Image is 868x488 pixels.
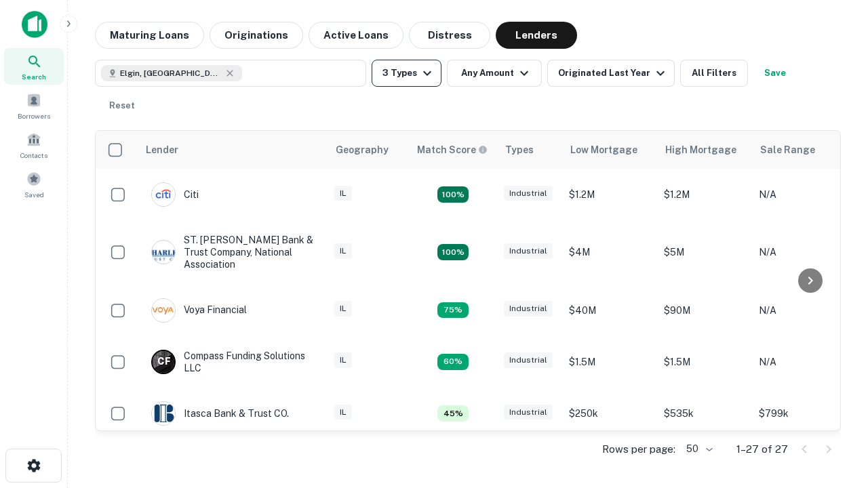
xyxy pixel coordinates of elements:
div: High Mortgage [665,142,736,158]
td: $1.2M [562,169,657,220]
img: picture [152,183,175,206]
div: Citi [151,182,199,207]
th: Low Mortgage [562,131,657,169]
div: IL [334,301,352,317]
div: Itasca Bank & Trust CO. [151,401,289,426]
span: Search [22,71,46,82]
div: Matching Properties: 3, hasApolloMatch: undefined [437,405,469,422]
p: C F [157,354,170,369]
td: $250k [562,388,657,439]
td: $90M [657,285,752,336]
button: Any Amount [447,60,542,87]
button: Elgin, [GEOGRAPHIC_DATA], [GEOGRAPHIC_DATA] [95,60,366,87]
button: Save your search to get updates of matches that match your search criteria. [753,60,797,87]
div: IL [334,352,352,368]
th: Capitalize uses an advanced AI algorithm to match your search with the best lender. The match sco... [409,131,497,169]
div: Industrial [504,186,553,201]
span: Borrowers [18,110,50,121]
h6: Match Score [417,142,485,157]
button: Originations [210,22,303,49]
span: Contacts [20,150,47,161]
td: $1.5M [562,336,657,388]
th: Lender [138,131,328,169]
div: Matching Properties: 5, hasApolloMatch: undefined [437,302,469,319]
a: Saved [4,166,64,203]
div: Originated Last Year [558,65,669,81]
button: Active Loans [309,22,403,49]
div: Sale Range [760,142,815,158]
div: Capitalize uses an advanced AI algorithm to match your search with the best lender. The match sco... [417,142,488,157]
td: $5M [657,220,752,285]
td: $535k [657,388,752,439]
button: Distress [409,22,490,49]
td: $4M [562,220,657,285]
a: Search [4,48,64,85]
button: All Filters [680,60,748,87]
div: IL [334,405,352,420]
div: IL [334,186,352,201]
th: Geography [328,131,409,169]
span: Elgin, [GEOGRAPHIC_DATA], [GEOGRAPHIC_DATA] [120,67,222,79]
div: Matching Properties: 12, hasApolloMatch: undefined [437,244,469,260]
div: Matching Properties: 9, hasApolloMatch: undefined [437,186,469,203]
div: 50 [681,439,715,459]
p: 1–27 of 27 [736,441,788,457]
button: Lenders [496,22,577,49]
div: Voya Financial [151,298,247,323]
img: picture [152,241,175,264]
iframe: Chat Widget [800,336,868,401]
div: IL [334,243,352,259]
th: High Mortgage [657,131,752,169]
div: Industrial [504,243,553,259]
button: Reset [100,92,144,119]
div: Low Mortgage [570,142,637,158]
div: Matching Properties: 4, hasApolloMatch: undefined [437,354,469,370]
a: Contacts [4,127,64,163]
div: Geography [336,142,389,158]
div: ST. [PERSON_NAME] Bank & Trust Company, National Association [151,234,314,271]
div: Compass Funding Solutions LLC [151,350,314,374]
button: Originated Last Year [547,60,675,87]
td: $40M [562,285,657,336]
p: Rows per page: [602,441,675,457]
button: 3 Types [372,60,441,87]
div: Lender [146,142,178,158]
span: Saved [24,189,44,200]
div: Industrial [504,301,553,317]
td: $1.2M [657,169,752,220]
img: capitalize-icon.png [22,11,47,38]
th: Types [497,131,562,169]
div: Industrial [504,352,553,368]
div: Industrial [504,405,553,420]
button: Maturing Loans [95,22,204,49]
a: Borrowers [4,87,64,124]
img: picture [152,402,175,425]
td: $1.5M [657,336,752,388]
img: picture [152,299,175,322]
div: Types [505,142,534,158]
